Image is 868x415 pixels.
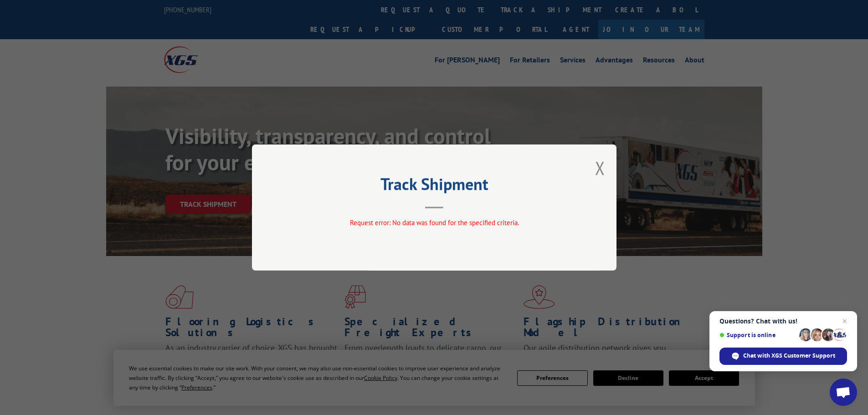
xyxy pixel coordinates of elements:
span: Chat with XGS Customer Support [743,352,835,360]
div: Open chat [830,379,857,406]
span: Request error: No data was found for the specified criteria. [349,218,519,227]
span: Support is online [719,332,796,338]
h2: Track Shipment [298,178,571,195]
div: Chat with XGS Customer Support [719,348,847,365]
button: Close modal [595,156,605,180]
span: Questions? Chat with us! [719,318,847,325]
span: Close chat [839,316,850,327]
